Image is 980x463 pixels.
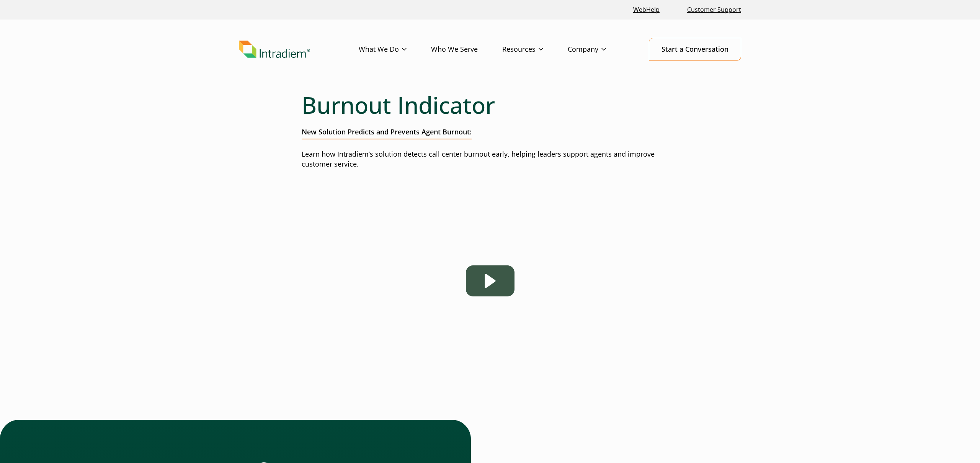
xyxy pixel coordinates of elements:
div: Play [466,265,514,296]
h1: Burnout Indicator [302,91,678,119]
a: Resources [502,38,568,61]
a: Start a Conversation [649,38,741,61]
p: Learn how Intradiem’s solution detects call center burnout early, helping leaders support agents ... [302,149,678,169]
a: Who We Serve [431,38,502,61]
a: What We Do [359,38,431,61]
a: Customer Support [684,2,744,18]
a: Company [568,38,630,61]
h2: New Solution Predicts and Prevents Agent Burnout: [302,128,472,139]
img: Intradiem [239,41,310,58]
a: Link opens in a new window [630,2,663,18]
a: Link to homepage of Intradiem [239,41,359,58]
